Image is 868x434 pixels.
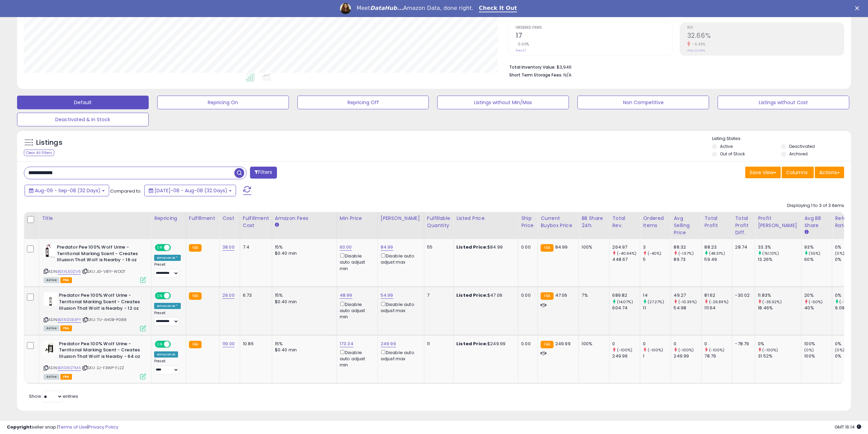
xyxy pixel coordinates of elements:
[678,251,694,256] small: (-1.57%)
[804,347,814,353] small: (0%)
[541,215,576,229] div: Current Buybox Price
[704,244,732,250] div: 88.23
[7,424,32,430] strong: Copyright
[154,255,181,261] div: Amazon AI *
[17,96,149,109] button: Default
[44,341,146,379] div: ASIN:
[809,251,820,256] small: (55%)
[541,244,553,252] small: FBA
[758,292,801,298] div: 11.83%
[44,374,59,380] span: All listings currently available for purchase on Amazon
[835,347,844,353] small: (0%)
[59,292,142,313] b: Predator Pee 100% Wolf Urine - Territorial Marking Scent - Creates Illusion That Wolf is Nearby -...
[381,292,393,299] a: 54.99
[42,215,148,222] div: Title
[427,215,451,229] div: Fulfillable Quantity
[44,325,59,331] span: All listings currently available for purchase on Amazon
[44,277,59,283] span: All listings currently available for purchase on Amazon
[758,244,801,250] div: 33.3%
[58,424,87,430] a: Terms of Use
[340,3,351,14] img: Profile image for Georgie
[509,64,556,70] b: Total Inventory Value:
[720,143,733,149] label: Active
[155,187,227,194] span: [DATE]-08 - Aug-08 (32 Days)
[340,349,372,368] div: Disable auto adjust min
[243,244,267,250] div: 7.4
[456,215,515,222] div: Listed Price
[674,215,698,236] div: Avg Selling Price
[678,299,697,305] small: (-10.39%)
[44,292,146,330] div: ASIN:
[687,32,844,41] h2: 32.66%
[582,341,604,347] div: 100%
[582,215,606,229] div: BB Share 24h.
[154,215,183,222] div: Repricing
[704,353,732,359] div: 78.79
[189,292,202,300] small: FBA
[456,341,513,347] div: $249.99
[648,251,662,256] small: (-40%)
[612,341,640,347] div: 0
[456,244,513,250] div: $84.99
[154,351,178,358] div: Amazon AI
[804,305,832,311] div: 40%
[835,256,863,263] div: 0%
[82,365,124,370] span: | SKU: 2J-F3WP-FL2Z
[58,365,81,371] a: B01G6127MA
[381,300,419,314] div: Disable auto adjust max
[735,292,750,298] div: -30.02
[44,341,57,354] img: 416qdlh0jvL._SL40_.jpg
[144,185,236,196] button: [DATE]-08 - Aug-08 (32 Days)
[222,292,235,299] a: 29.00
[674,292,701,298] div: 49.27
[35,187,101,194] span: Aug-09 - Sep-08 (32 Days)
[687,26,844,30] span: ROI
[275,341,332,347] div: 15%
[60,325,72,331] span: FBA
[804,353,832,359] div: 100%
[521,341,532,347] div: 0.00
[612,353,640,359] div: 249.99
[835,215,860,229] div: Return Rate
[804,244,832,250] div: 93%
[340,215,375,222] div: Min Price
[541,292,553,300] small: FBA
[516,32,672,41] h2: 17
[44,244,55,258] img: 41zY2i-2V7L._SL40_.jpg
[674,305,701,311] div: 54.98
[804,292,832,298] div: 20%
[643,353,671,359] div: 1
[712,136,851,142] p: Listing States:
[110,188,142,194] span: Compared to:
[60,277,72,283] span: FBA
[57,244,140,265] b: Predator Pee 100% Wolf Urine - Territorial Marking Scent - Creates Illusion That Wolf is Nearby -...
[275,292,332,298] div: 15%
[804,229,808,235] small: Avg BB Share.
[612,244,640,250] div: 264.97
[643,305,671,311] div: 11
[58,269,81,275] a: B01AL5GZV6
[835,292,863,298] div: 0%
[674,353,701,359] div: 249.99
[835,353,863,359] div: 0%
[36,138,62,148] h5: Listings
[687,48,705,53] small: Prev: 34.91%
[250,167,277,179] button: Filters
[59,341,142,362] b: Predator Pee 100% Wolf Urine - Territorial Marking Scent - Creates Illusion That Wolf is Nearby -...
[835,424,861,430] span: 2025-09-8 16:14 GMT
[789,151,808,157] label: Archived
[456,244,487,250] b: Listed Price:
[456,292,513,298] div: $47.06
[243,215,269,229] div: Fulfillment Cost
[735,341,750,347] div: -78.79
[735,244,750,250] div: 28.74
[577,96,709,109] button: Non Competitive
[370,5,403,11] i: DataHub...
[516,42,529,47] small: 0.00%
[381,252,419,265] div: Disable auto adjust max
[835,305,863,311] div: 9.09%
[479,5,517,12] a: Check It Out
[704,215,729,229] div: Total Profit
[154,359,181,374] div: Preset:
[787,202,844,209] div: Displaying 1 to 3 of 3 items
